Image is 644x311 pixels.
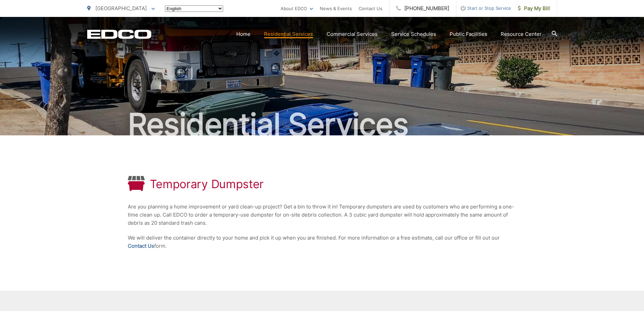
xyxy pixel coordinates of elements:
[128,203,517,227] p: Are you planning a home improvement or yard clean-up project? Get a bin to throw it in! Temporary...
[450,30,487,38] a: Public Facilities
[359,4,382,13] a: Contact Us
[501,30,542,38] a: Resource Center
[281,4,313,13] a: About EDCO
[320,4,352,13] a: News & Events
[236,30,251,38] a: Home
[128,242,154,250] a: Contact Us
[87,108,557,141] h2: Residential Services
[150,177,264,191] h1: Temporary Dumpster
[128,234,517,250] p: We will deliver the container directly to your home and pick it up when you are finished. For mor...
[327,30,378,38] a: Commercial Services
[264,30,313,38] a: Residential Services
[95,5,147,12] span: [GEOGRAPHIC_DATA]
[87,29,151,39] a: EDCD logo. Return to the homepage.
[391,30,436,38] a: Service Schedules
[518,4,550,13] span: Pay My Bill
[165,5,223,12] select: Select a language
